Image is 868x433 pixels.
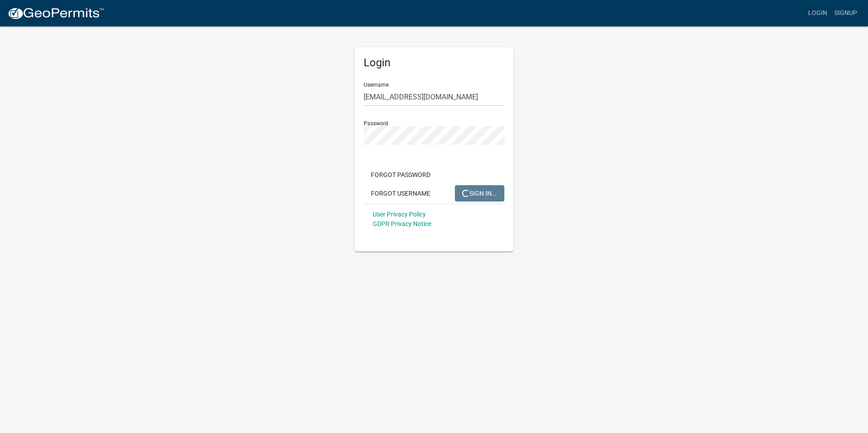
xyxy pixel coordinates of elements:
a: GDPR Privacy Notice [373,220,431,227]
button: SIGN IN... [455,185,504,202]
button: Forgot Password [364,167,438,183]
h5: Login [364,56,504,69]
a: Login [804,5,831,22]
span: SIGN IN... [462,189,497,197]
button: Forgot Username [364,185,438,202]
a: User Privacy Policy [373,211,426,218]
a: Signup [831,5,861,22]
